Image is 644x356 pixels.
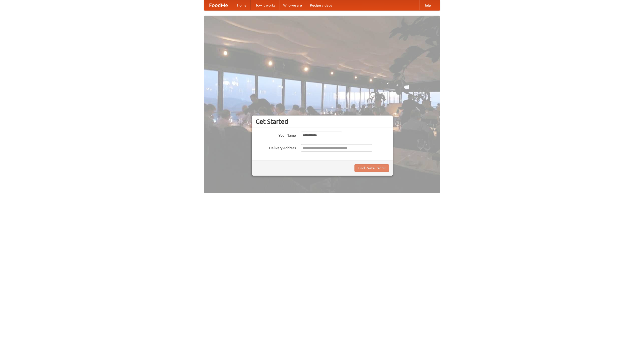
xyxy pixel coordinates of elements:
a: How it works [251,0,279,10]
button: Find Restaurants! [354,164,389,172]
label: Your Name [256,132,296,138]
a: Home [233,0,251,10]
a: Recipe videos [306,0,336,10]
h3: Get Started [256,118,389,125]
a: Who we are [279,0,306,10]
a: Help [419,0,435,10]
a: FoodMe [204,0,233,10]
label: Delivery Address [256,144,296,150]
